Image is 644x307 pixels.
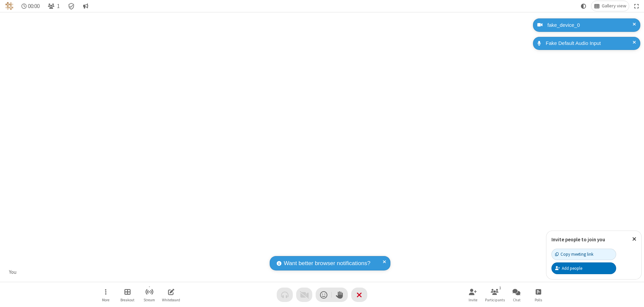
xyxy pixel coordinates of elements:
[591,1,629,11] button: Change layout
[463,285,483,304] button: Invite participants (⌘+Shift+I)
[162,298,180,302] span: Whiteboard
[551,249,616,260] button: Copy meeting link
[602,3,626,9] span: Gallery view
[117,285,138,304] button: Manage Breakout Rooms
[102,298,109,302] span: More
[5,2,13,10] img: QA Selenium DO NOT DELETE OR CHANGE
[555,251,593,257] div: Copy meeting link
[80,1,91,11] button: Conversation
[57,3,60,9] span: 1
[7,268,19,276] div: You
[469,298,477,302] span: Invite
[284,259,370,268] span: Want better browser notifications?
[296,288,312,302] button: Video
[497,285,503,291] div: 1
[535,298,542,302] span: Polls
[545,21,635,29] div: fake_device_0
[632,1,642,11] button: Fullscreen
[96,285,116,304] button: Open menu
[277,288,293,302] button: Audio problem - check your Internet connection or call by phone
[19,1,43,11] div: Timer
[485,298,505,302] span: Participants
[144,298,155,302] span: Stream
[161,285,181,304] button: Open shared whiteboard
[45,1,62,11] button: Open participant list
[578,1,589,11] button: Using system theme
[351,288,367,302] button: End or leave meeting
[627,231,641,247] button: Close popover
[28,3,40,9] span: 00:00
[316,288,332,302] button: Send a reaction
[65,1,78,11] div: Meeting details Encryption enabled
[513,298,521,302] span: Chat
[551,236,605,243] label: Invite people to join you
[120,298,135,302] span: Breakout
[139,285,159,304] button: Start streaming
[543,40,635,47] div: Fake Default Audio Input
[506,285,527,304] button: Open chat
[551,262,616,274] button: Add people
[332,288,348,302] button: Raise hand
[528,285,548,304] button: Open poll
[485,285,505,304] button: Open participant list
